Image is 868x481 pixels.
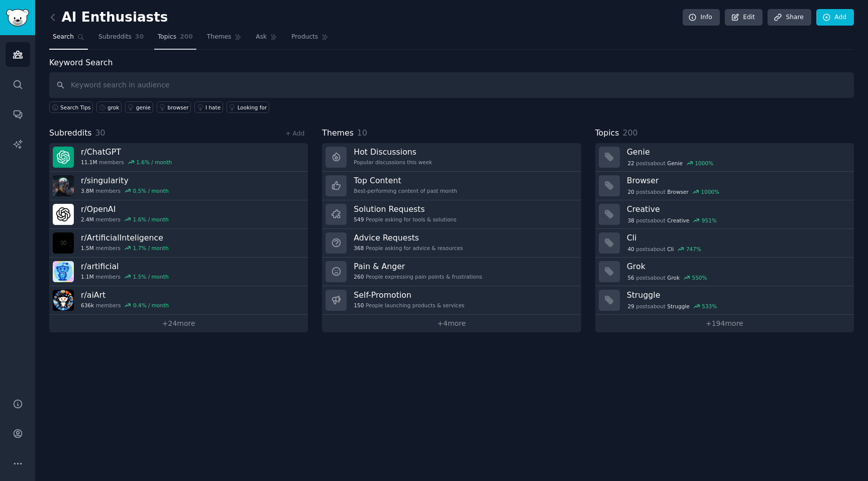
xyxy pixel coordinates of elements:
[81,187,94,194] span: 3.8M
[595,258,854,286] a: Grok56postsaboutGrok550%
[133,302,169,309] div: 0.4 % / month
[53,232,74,254] img: ArtificialInteligence
[627,232,847,243] h3: Cli
[81,261,169,272] h3: r/ artificial
[627,159,714,168] div: post s about
[238,104,267,111] div: Looking for
[354,273,364,280] span: 260
[627,217,634,224] span: 38
[627,261,847,272] h3: Grok
[288,29,332,50] a: Products
[354,147,432,157] h3: Hot Discussions
[627,216,718,225] div: post s about
[627,274,634,281] span: 56
[683,9,720,26] a: Info
[157,101,191,113] a: browser
[49,29,88,50] a: Search
[107,104,119,111] div: grok
[136,104,151,111] div: genie
[81,245,94,252] span: 1.5M
[667,217,689,224] span: Creative
[702,217,717,224] div: 951 %
[95,128,105,138] span: 30
[53,204,74,225] img: OpenAI
[595,127,619,140] span: Topics
[49,229,308,258] a: r/ArtificialInteligence1.5Mmembers1.7% / month
[81,159,97,166] span: 11.1M
[627,204,847,214] h3: Creative
[322,229,581,258] a: Advice Requests368People asking for advice & resources
[285,130,304,137] a: + Add
[768,9,811,26] a: Share
[49,172,308,200] a: r/singularity3.8Mmembers0.5% / month
[627,246,634,253] span: 40
[49,127,92,140] span: Subreddits
[627,302,718,311] div: post s about
[49,10,168,26] h2: AI Enthusiasts
[81,147,172,157] h3: r/ ChatGPT
[627,187,720,196] div: post s about
[133,273,169,280] div: 1.5 % / month
[322,286,581,315] a: Self-Promotion150People launching products & services
[252,29,281,50] a: Ask
[168,104,189,111] div: browser
[627,147,847,157] h3: Genie
[158,33,176,42] span: Topics
[595,286,854,315] a: Struggle29postsaboutStruggle533%
[627,160,634,167] span: 22
[207,33,232,42] span: Themes
[81,302,94,309] span: 636k
[702,303,717,310] div: 533 %
[667,188,689,195] span: Browser
[133,216,169,223] div: 1.6 % / month
[595,229,854,258] a: Cli40postsaboutCli747%
[354,175,457,186] h3: Top Content
[354,159,432,166] div: Popular discussions this week
[227,101,269,113] a: Looking for
[53,261,74,282] img: artificial
[49,58,113,67] label: Keyword Search
[667,246,674,253] span: Cli
[595,143,854,172] a: Genie22postsaboutGenie1000%
[81,245,169,252] div: members
[133,187,169,194] div: 0.5 % / month
[627,290,847,300] h3: Struggle
[322,172,581,200] a: Top ContentBest-performing content of past month
[627,273,708,282] div: post s about
[667,160,683,167] span: Genie
[96,101,122,113] a: grok
[49,315,308,332] a: +24more
[53,33,74,42] span: Search
[49,101,93,113] button: Search Tips
[81,273,169,280] div: members
[136,159,172,166] div: 1.6 % / month
[701,188,719,195] div: 1000 %
[125,101,153,113] a: genie
[354,273,482,280] div: People expressing pain points & frustrations
[95,29,147,50] a: Subreddits30
[322,143,581,172] a: Hot DiscussionsPopular discussions this week
[354,232,463,243] h3: Advice Requests
[627,303,634,310] span: 29
[49,72,854,98] input: Keyword search in audience
[6,9,29,27] img: GummySearch logo
[98,33,132,42] span: Subreddits
[49,286,308,315] a: r/aiArt636kmembers0.4% / month
[354,302,364,309] span: 150
[695,160,713,167] div: 1000 %
[595,315,854,332] a: +194more
[154,29,196,50] a: Topics200
[354,187,457,194] div: Best-performing content of past month
[354,216,456,223] div: People asking for tools & solutions
[256,33,267,42] span: Ask
[627,175,847,186] h3: Browser
[53,147,74,168] img: ChatGPT
[49,258,308,286] a: r/artificial1.1Mmembers1.5% / month
[205,104,221,111] div: I hate
[322,258,581,286] a: Pain & Anger260People expressing pain points & frustrations
[686,246,701,253] div: 747 %
[692,274,707,281] div: 550 %
[203,29,246,50] a: Themes
[595,200,854,229] a: Creative38postsaboutCreative951%
[627,245,702,254] div: post s about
